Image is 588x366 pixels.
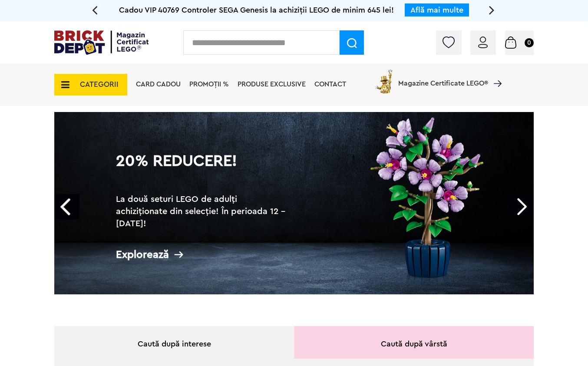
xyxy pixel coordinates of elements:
[119,6,394,14] span: Cadou VIP 40769 Controler SEGA Genesis la achiziții LEGO de minim 645 lei!
[509,194,534,219] a: Next
[238,81,306,88] a: Produse exclusive
[398,68,488,88] span: Magazine Certificate LEGO®
[314,81,346,88] a: Contact
[136,81,181,88] a: Card Cadou
[189,81,229,88] a: PROMOȚII %
[294,326,534,359] div: Caută după vârstă
[54,112,534,294] a: 20% Reducere!La două seturi LEGO de adulți achiziționate din selecție! În perioada 12 - [DATE]!Ex...
[54,326,294,359] div: Caută după interese
[410,6,463,14] a: Află mai multe
[80,81,119,88] span: CATEGORII
[116,153,290,185] h1: 20% Reducere!
[116,249,290,260] div: Explorează
[525,38,534,47] small: 0
[488,69,502,76] a: Magazine Certificate LEGO®
[54,194,79,219] a: Prev
[116,193,290,230] h2: La două seturi LEGO de adulți achiziționate din selecție! În perioada 12 - [DATE]!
